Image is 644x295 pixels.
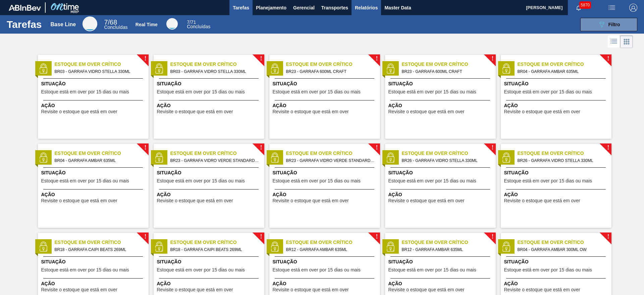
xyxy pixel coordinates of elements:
[384,4,411,12] span: Master Data
[144,145,146,150] span: !
[501,153,511,163] img: status
[518,150,611,157] span: Estoque em Over Crítico
[608,4,616,12] img: userActions
[187,19,190,25] span: 7
[376,234,378,239] span: !
[388,169,494,176] span: Situação
[157,178,245,183] span: Estoque está em over por 15 dias ou mais
[170,150,264,157] span: Estoque em Over Crítico
[51,22,76,28] div: Base Line
[402,157,490,164] span: BR26 - GARRAFA VIDRO STELLA 330ML
[388,191,494,198] span: Ação
[385,153,395,163] img: status
[321,4,348,12] span: Transportes
[385,242,395,252] img: status
[504,287,580,292] span: Revisite o estoque que está em over
[136,22,158,27] div: Real Time
[580,18,637,31] button: Filtro
[518,246,606,253] span: BR04 - GARRAFA AMBAR 300ML OW
[170,61,264,68] span: Estoque em Over Crítico
[388,267,476,272] span: Estoque está em over por 15 dias ou mais
[157,169,263,176] span: Situação
[41,89,129,94] span: Estoque está em over por 15 dias ou mais
[256,4,286,12] span: Planejamento
[55,68,143,75] span: BR03 - GARRAFA VIDRO STELLA 330ML
[144,56,146,61] span: !
[154,64,164,74] img: status
[504,178,592,183] span: Estoque está em over por 15 dias ou mais
[38,242,48,252] img: status
[607,234,609,239] span: !
[491,234,493,239] span: !
[144,234,146,239] span: !
[504,267,592,272] span: Estoque está em over por 15 dias ou mais
[187,24,210,29] span: Concluídas
[385,64,395,74] img: status
[504,280,610,287] span: Ação
[157,89,245,94] span: Estoque está em over por 15 dias ou mais
[41,280,147,287] span: Ação
[233,4,249,12] span: Tarefas
[607,56,609,61] span: !
[157,80,263,87] span: Situação
[402,239,496,246] span: Estoque em Over Crítico
[388,287,465,292] span: Revisite o estoque que está em over
[504,80,610,87] span: Situação
[83,16,97,31] div: Base Line
[568,3,589,12] button: Notificações
[286,157,375,164] span: BR23 - GARRAFA VIDRO VERDE STANDARD 600ML
[41,267,129,272] span: Estoque está em over por 15 dias ou mais
[170,246,259,253] span: BR18 - GARRAFA CAIPI BEATS 269ML
[260,234,262,239] span: !
[579,1,591,9] span: 5870
[286,68,375,75] span: BR23 - GARRAFA 600ML CRAFT
[402,68,490,75] span: BR23 - GARRAFA 600ML CRAFT
[157,267,245,272] span: Estoque está em over por 15 dias ou mais
[55,61,149,68] span: Estoque em Over Crítico
[286,239,380,246] span: Estoque em Over Crítico
[504,109,580,114] span: Revisite o estoque que está em over
[104,25,127,30] span: Concluídas
[55,239,149,246] span: Estoque em Over Crítico
[402,246,490,253] span: BR12 - GARRAFA AMBAR 635ML
[273,287,349,292] span: Revisite o estoque que está em over
[38,64,48,74] img: status
[170,157,259,164] span: BR23 - GARRAFA VIDRO VERDE STANDARD 600ML
[491,56,493,61] span: !
[504,169,610,176] span: Situação
[273,169,378,176] span: Situação
[504,258,610,265] span: Situação
[388,80,494,87] span: Situação
[388,102,494,109] span: Ação
[187,20,210,29] div: Real Time
[273,80,378,87] span: Situação
[629,4,637,12] img: Logout
[273,178,361,183] span: Estoque está em over por 15 dias ou mais
[41,109,117,114] span: Revisite o estoque que está em over
[388,198,465,203] span: Revisite o estoque que está em over
[157,191,263,198] span: Ação
[286,150,380,157] span: Estoque em Over Crítico
[620,35,633,48] div: Visão em Cards
[104,18,117,26] span: / 68
[270,242,280,252] img: status
[260,56,262,61] span: !
[260,145,262,150] span: !
[273,89,361,94] span: Estoque está em over por 15 dias ou mais
[270,153,280,163] img: status
[38,153,48,163] img: status
[170,68,259,75] span: BR03 - GARRAFA VIDRO STELLA 330ML
[273,280,378,287] span: Ação
[157,102,263,109] span: Ação
[41,287,117,292] span: Revisite o estoque que está em over
[270,64,280,74] img: status
[104,18,108,26] span: 7
[55,246,143,253] span: BR18 - GARRAFA CAIPI BEATS 269ML
[504,191,610,198] span: Ação
[388,109,465,114] span: Revisite o estoque que está em over
[55,157,143,164] span: BR04 - GARRAFA AMBAR 635ML
[104,19,127,30] div: Base Line
[501,64,511,74] img: status
[157,280,263,287] span: Ação
[273,198,349,203] span: Revisite o estoque que está em over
